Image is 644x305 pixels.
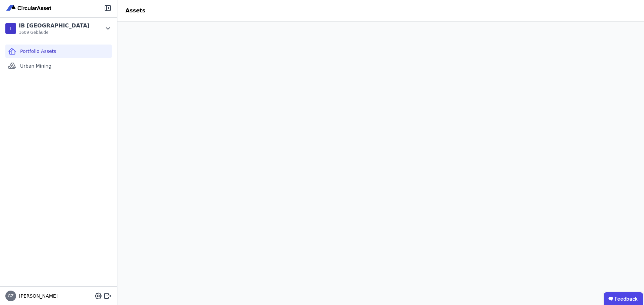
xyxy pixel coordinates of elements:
div: I [5,23,16,34]
span: [PERSON_NAME] [16,293,58,299]
span: Portfolio Assets [20,48,56,55]
div: IB [GEOGRAPHIC_DATA] [19,22,90,30]
div: Assets [117,7,153,15]
img: Concular [5,4,53,12]
iframe: retool [117,21,644,305]
span: GZ [8,294,14,298]
span: Urban Mining [20,63,51,69]
span: 1609 Gebäude [19,30,90,35]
